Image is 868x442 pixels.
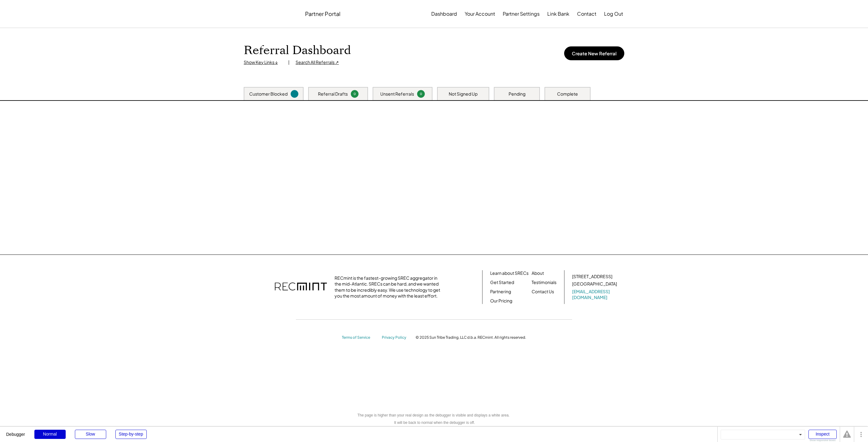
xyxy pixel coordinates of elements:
[557,91,578,97] div: Complete
[352,92,358,96] div: 0
[808,430,837,439] div: Inspect
[547,8,569,20] button: Link Bank
[532,270,544,276] a: About
[490,270,529,276] a: Learn about SRECs
[532,289,554,295] a: Contact Us
[431,8,457,20] button: Dashboard
[490,298,512,304] a: Our Pricing
[275,276,327,298] img: recmint-logotype%403x.png
[342,335,376,340] a: Terms of Service
[564,46,624,60] button: Create New Referral
[572,274,612,280] div: [STREET_ADDRESS]
[604,8,623,20] button: Log Out
[335,275,444,299] div: RECmint is the fastest-growing SREC aggregator in the mid-Atlantic. SRECs can be hard, and we wan...
[808,439,837,442] div: Show responsive boxes
[509,91,525,97] div: Pending
[382,335,409,340] a: Privacy Policy
[418,92,424,96] div: 0
[305,10,340,17] div: Partner Portal
[490,289,511,295] a: Partnering
[416,335,526,340] div: © 2025 Sun Tribe Trading, LLC d.b.a. RECmint. All rights reserved.
[380,91,414,97] div: Unsent Referrals
[6,427,25,436] div: Debugger
[465,8,495,20] button: Your Account
[244,59,282,65] div: Show Key Links ↓
[288,59,289,65] div: |
[490,279,514,286] a: Get Started
[532,279,556,286] a: Testimonials
[75,430,106,439] div: Slow
[244,43,351,58] h1: Referral Dashboard
[249,91,288,97] div: Customer Blocked
[296,59,339,65] div: Search All Referrals ↗
[318,91,348,97] div: Referral Drafts
[115,430,147,439] div: Step-by-step
[577,8,596,20] button: Contact
[449,91,478,97] div: Not Signed Up
[245,3,296,24] img: yH5BAEAAAAALAAAAAABAAEAAAIBRAA7
[572,289,618,301] a: [EMAIL_ADDRESS][DOMAIN_NAME]
[572,281,617,287] div: [GEOGRAPHIC_DATA]
[34,430,66,439] div: Normal
[503,8,540,20] button: Partner Settings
